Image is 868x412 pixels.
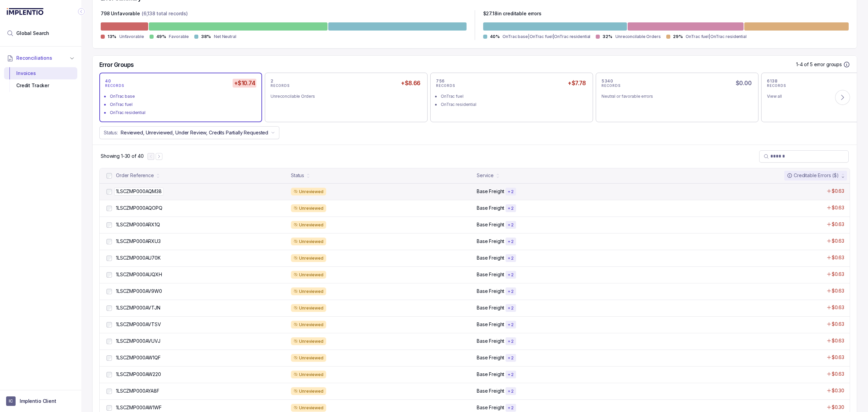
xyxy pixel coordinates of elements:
p: $0.63 [832,371,844,377]
p: Showing 1-30 of 40 [101,153,143,160]
h5: +$8.66 [399,79,422,88]
div: OnTrac fuel [441,93,587,100]
p: 40% [490,34,500,39]
p: + 2 [508,405,514,411]
p: + 2 [508,372,514,377]
p: Net Neutral [214,33,236,40]
div: Unreviewed [291,387,326,395]
p: 1LSCZMP000AVUVJ [116,338,160,344]
p: Base Freight [477,404,504,411]
p: 5340 [601,78,613,84]
p: $0.63 [832,221,844,228]
input: checkbox-checkbox [106,289,112,294]
p: $0.63 [832,271,844,278]
p: + 2 [508,289,514,294]
p: OnTrac fuel|OnTrac residential [686,33,746,40]
div: Order Reference [116,172,154,179]
p: 1LSCZMP000AV9W0 [116,288,162,295]
p: + 2 [508,222,514,228]
p: Base Freight [477,288,504,295]
p: Base Freight [477,255,504,261]
input: checkbox-checkbox [106,173,112,179]
p: Base Freight [477,321,504,328]
p: Status: [104,129,118,136]
p: 1LSCZMP000AW220 [116,371,161,378]
p: 49% [156,34,166,39]
input: checkbox-checkbox [106,256,112,261]
p: Reviewed, Unreviewed, Under Review, Credits Partially Requested [121,129,268,136]
input: checkbox-checkbox [106,339,112,344]
p: Base Freight [477,338,504,344]
div: Unreviewed [291,254,326,262]
p: 1LSCZMP000AUQXH [116,271,162,278]
button: Status:Reviewed, Unreviewed, Under Review, Credits Partially Requested [99,126,279,139]
p: 756 [436,78,445,84]
p: Implentio Client [20,398,56,405]
span: User initials [6,396,16,406]
input: checkbox-checkbox [106,372,112,377]
p: $0.30 [832,387,844,394]
button: User initialsImplentio Client [6,396,75,406]
h5: Error Groups [99,61,134,69]
div: Reconciliations [4,66,77,93]
p: RECORDS [767,84,786,88]
p: 38% [201,34,211,39]
div: Invoices [9,67,72,79]
p: $ 27.18 in creditable errors [483,10,541,18]
p: $0.63 [832,321,844,327]
div: Unreviewed [291,337,326,345]
p: 1LSCZMP000AQOPQ [116,205,162,211]
p: RECORDS [436,84,455,88]
p: 798 Unfavorable [101,10,140,18]
div: Unreviewed [291,188,326,196]
p: Base Freight [477,188,504,195]
p: $0.63 [832,238,844,244]
p: + 2 [508,189,514,194]
p: Base Freight [477,271,504,278]
p: Base Freight [477,388,504,394]
div: OnTrac base [110,93,256,100]
p: Unfavorable [119,33,144,40]
div: Status [291,172,304,179]
p: + 2 [508,272,514,278]
p: Base Freight [477,205,504,211]
p: Base Freight [477,304,504,311]
input: checkbox-checkbox [106,389,112,394]
div: Unreviewed [291,371,326,379]
div: Service [477,172,494,179]
h5: +$10.74 [233,79,256,88]
div: Unreviewed [291,271,326,279]
p: $0.63 [832,254,844,261]
div: OnTrac residential [110,109,256,116]
p: Favorable [169,33,189,40]
p: RECORDS [105,84,124,88]
p: + 2 [508,355,514,361]
div: Neutral or favorable errors [601,93,747,100]
input: checkbox-checkbox [106,222,112,228]
p: 1LSCZMP000AVTSV [116,321,161,328]
input: checkbox-checkbox [106,239,112,244]
p: OnTrac base|OnTrac fuel|OnTrac residential [502,33,590,40]
p: Base Freight [477,354,504,361]
div: OnTrac residential [441,101,587,108]
p: $0.63 [832,287,844,294]
div: OnTrac fuel [110,101,256,108]
div: Unreconcilable Orders [271,93,416,100]
p: 1LSCZMP000ARXU3 [116,238,161,245]
input: checkbox-checkbox [106,405,112,411]
p: RECORDS [271,84,290,88]
p: 1LSCZMP000AU70K [116,255,161,261]
span: Global Search [16,30,49,37]
p: 1LSCZMP000AYA8F [116,388,159,394]
p: + 2 [508,389,514,394]
p: 1LSCZMP000AW1WF [116,404,162,411]
p: (6,138 total records) [142,10,188,18]
p: 32% [603,34,613,39]
input: checkbox-checkbox [106,322,112,327]
p: + 2 [508,206,514,211]
p: + 2 [508,322,514,327]
div: Unreviewed [291,404,326,412]
p: 1-4 of 5 [796,61,814,68]
p: 1LSCZMP000AQM38 [114,188,163,195]
p: + 2 [508,239,514,244]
